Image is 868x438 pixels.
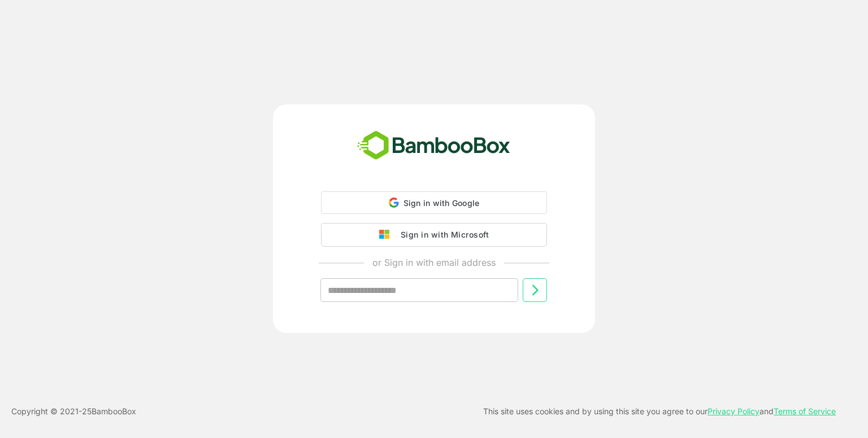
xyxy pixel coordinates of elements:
a: Privacy Policy [708,406,759,416]
a: Terms of Service [774,406,836,416]
img: google [379,230,395,240]
p: or Sign in with email address [372,256,496,269]
span: Sign in with Google [403,198,480,208]
p: This site uses cookies and by using this site you agree to our and [483,405,836,418]
img: bamboobox [351,127,517,164]
p: Copyright © 2021- 25 BambooBox [11,405,136,418]
div: Sign in with Microsoft [395,227,489,242]
div: Sign in with Google [321,191,547,214]
button: Sign in with Microsoft [321,223,547,247]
